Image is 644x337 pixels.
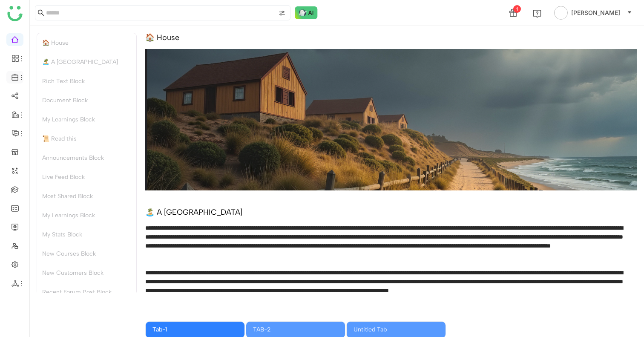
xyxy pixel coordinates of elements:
span: [PERSON_NAME] [571,8,620,17]
div: My Learnings Block [37,206,136,225]
div: My Stats Block [37,225,136,244]
div: Rich Text Block [37,72,136,91]
img: logo [7,6,23,21]
img: avatar [554,6,568,20]
img: ask-buddy-normal.svg [295,6,318,19]
div: 🏝️ A [GEOGRAPHIC_DATA] [37,52,136,72]
img: 68553b2292361c547d91f02a [145,49,637,190]
div: 🏠 House [37,33,136,52]
img: search-type.svg [279,10,285,17]
button: [PERSON_NAME] [552,6,634,20]
div: Live Feed Block [37,167,136,187]
img: help.svg [533,9,541,18]
div: Tab-1 [152,325,238,334]
div: My Learnings Block [37,110,136,129]
div: Recent Forum Post Block [37,282,136,302]
div: 🏝️ A [GEOGRAPHIC_DATA] [145,207,242,217]
div: Document Block [37,91,136,110]
div: Untitled Tab [354,325,439,334]
div: Most Shared Block [37,187,136,206]
div: 📜 Read this [37,129,136,148]
div: 🏠 House [145,33,179,42]
div: Announcements Block [37,148,136,167]
div: New Courses Block [37,244,136,263]
div: New Customers Block [37,263,136,282]
div: 1 [513,5,521,13]
div: TAB-2 [253,325,338,334]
